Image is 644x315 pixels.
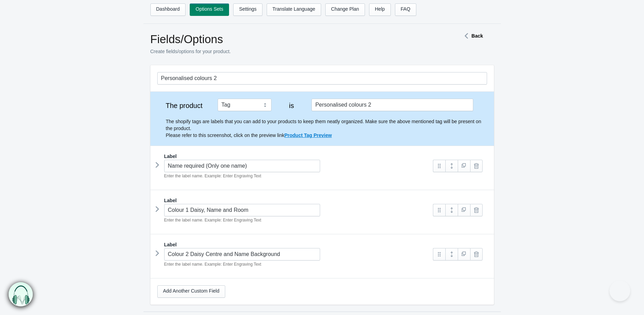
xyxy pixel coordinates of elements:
[284,132,331,138] a: Product Tag Preview
[150,32,437,46] h1: Fields/Options
[164,174,261,178] em: Enter the label name. Example: Enter Engraving Text
[472,33,483,39] strong: Back
[8,282,32,307] img: bxm.png
[157,285,225,298] a: Add Another Custom Field
[164,241,177,248] label: Label
[233,3,262,16] a: Settings
[164,262,261,267] em: Enter the label name. Example: Enter Engraving Text
[150,48,437,55] p: Create fields/options for your product.
[166,118,487,139] p: The shopify tags are labels that you can add to your products to keep them neatly organized. Make...
[157,102,211,109] label: The product
[150,3,186,16] a: Dashboard
[164,153,177,160] label: Label
[278,102,305,109] label: is
[164,197,177,204] label: Label
[157,72,487,85] input: General Options Set
[164,218,261,223] em: Enter the label name. Example: Enter Engraving Text
[461,33,483,39] a: Back
[395,3,416,16] a: FAQ
[190,3,229,16] a: Options Sets
[610,280,630,301] iframe: Toggle Customer Support
[369,3,391,16] a: Help
[267,3,321,16] a: Translate Language
[325,3,365,16] a: Change Plan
